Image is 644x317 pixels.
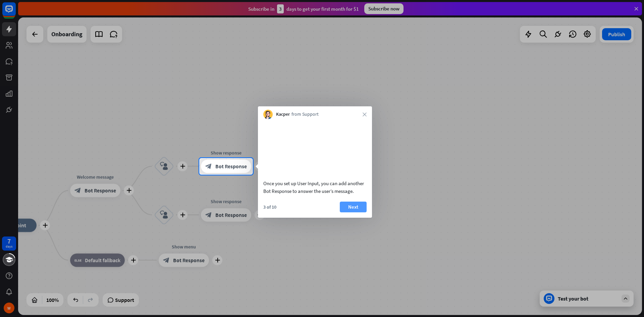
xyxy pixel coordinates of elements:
button: Next [340,202,367,212]
span: Kacper [276,111,290,118]
span: from Support [291,111,319,118]
i: close [363,112,367,116]
button: Open LiveChat chat widget [5,3,25,23]
i: block_bot_response [205,163,212,170]
span: Bot Response [215,163,247,170]
div: Once you set up User Input, you can add another Bot Response to answer the user’s message. [263,179,367,195]
div: 3 of 10 [263,204,276,210]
